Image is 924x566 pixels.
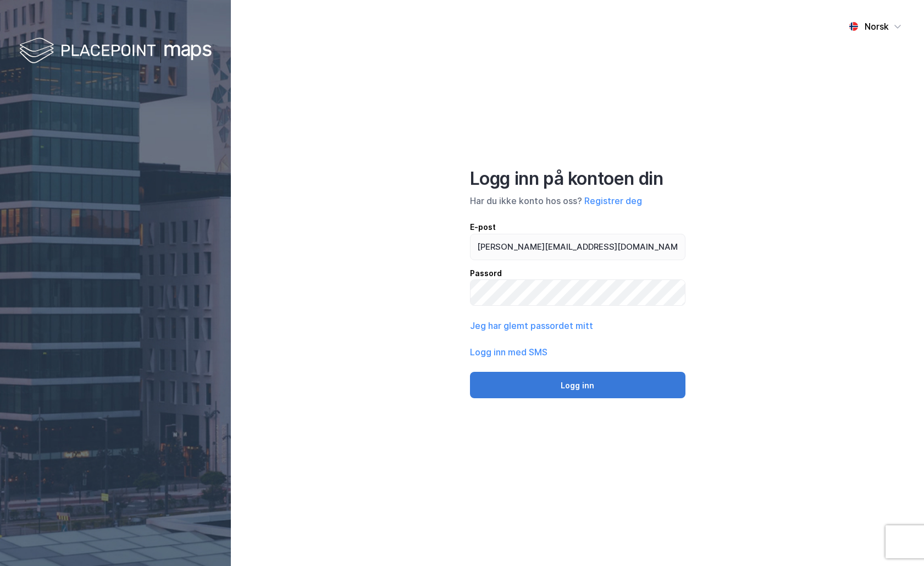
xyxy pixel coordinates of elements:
button: Jeg har glemt passordet mitt [470,319,593,332]
button: Logg inn [470,372,685,398]
button: Logg inn med SMS [470,345,547,359]
div: Norsk [865,20,889,33]
button: Registrer deg [584,194,642,207]
div: E-post [470,221,685,234]
div: Logg inn på kontoen din [470,168,685,190]
iframe: Chat Widget [869,513,924,566]
div: Har du ikke konto hos oss? [470,194,685,207]
div: Passord [470,267,685,280]
img: logo-white.f07954bde2210d2a523dddb988cd2aa7.svg [19,35,212,68]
